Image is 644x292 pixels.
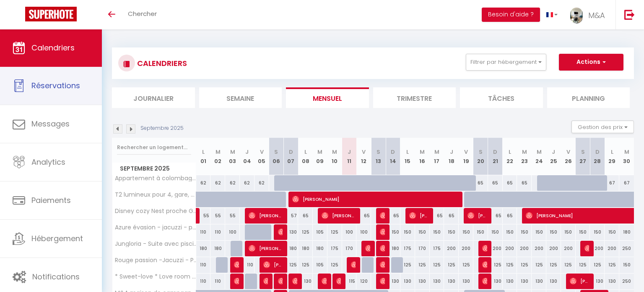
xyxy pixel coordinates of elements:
div: 180 [196,241,211,256]
span: Chercher [128,9,157,18]
abbr: M [434,148,439,156]
div: 62 [225,175,240,191]
div: 150 [619,257,634,273]
th: 14 [386,138,400,175]
span: [PERSON_NAME] [249,240,283,256]
span: [PERSON_NAME] [263,257,283,273]
abbr: L [509,148,511,156]
div: 65 [488,175,503,191]
div: 150 [459,224,473,240]
div: 130 [430,274,444,289]
button: Besoin d'aide ? [482,8,540,22]
abbr: V [362,148,366,156]
abbr: M [537,148,542,156]
th: 13 [371,138,386,175]
div: 65 [473,175,488,191]
div: 110 [240,257,254,273]
abbr: D [289,148,293,156]
span: [PERSON_NAME] [482,273,487,289]
div: 180 [210,241,225,256]
abbr: M [420,148,425,156]
div: 65 [488,208,503,224]
div: 130 [298,274,313,289]
div: 130 [283,224,298,240]
th: 21 [488,138,503,175]
li: Mensuel [286,87,369,108]
th: 08 [298,138,313,175]
div: 62 [196,175,211,191]
div: 130 [459,274,473,289]
button: Actions [559,54,623,71]
button: Filtrer par hébergement [466,54,546,71]
div: 200 [590,241,605,256]
span: * Sweet-love * Love room près de Disney / Parking [114,274,197,280]
span: [PERSON_NAME] [234,257,239,273]
div: 180 [313,241,327,256]
th: 16 [415,138,430,175]
div: 150 [444,224,459,240]
div: 125 [503,257,517,273]
th: 09 [313,138,327,175]
img: logout [624,9,635,20]
p: Septembre 2025 [140,124,184,132]
span: [PERSON_NAME] [292,273,297,289]
span: Notifications [32,271,80,282]
div: 100 [342,224,357,240]
abbr: S [274,148,278,156]
th: 29 [605,138,619,175]
div: 200 [561,241,576,256]
span: Hébergement [31,233,83,244]
div: 200 [503,241,517,256]
span: Rouge passion -Jacuzzi - Parking - près de [GEOGRAPHIC_DATA] [114,257,197,263]
div: 175 [327,241,342,256]
th: 02 [210,138,225,175]
div: 150 [605,224,619,240]
div: 125 [605,257,619,273]
div: 130 [444,274,459,289]
div: 130 [605,274,619,289]
div: 55 [225,208,240,224]
div: 65 [430,208,444,224]
div: 125 [400,257,415,273]
abbr: L [406,148,409,156]
span: [PERSON_NAME] [482,257,487,273]
div: 175 [430,241,444,256]
div: 150 [386,224,400,240]
span: Analytics [31,157,65,167]
li: Semaine [199,87,282,108]
abbr: S [479,148,483,156]
span: [PERSON_NAME] [380,257,385,273]
div: 125 [576,257,590,273]
li: Tâches [460,87,543,108]
li: Trimestre [373,87,456,108]
div: 110 [210,224,225,240]
th: 25 [546,138,561,175]
div: 125 [298,224,313,240]
th: 04 [240,138,254,175]
th: 19 [459,138,473,175]
span: [PERSON_NAME] [380,224,385,240]
img: ... [570,8,583,24]
span: [PERSON_NAME] [467,208,487,224]
div: 125 [488,257,503,273]
div: 125 [590,257,605,273]
span: T2 lumineux pour 4, gare, Disney [114,192,197,198]
div: 200 [605,241,619,256]
th: 11 [342,138,357,175]
div: 120 [356,274,371,289]
div: 150 [400,224,415,240]
div: 100 [356,224,371,240]
th: 05 [254,138,269,175]
li: Planning [547,87,630,108]
div: 150 [473,224,488,240]
div: 200 [517,241,532,256]
abbr: D [595,148,600,156]
div: 150 [488,224,503,240]
abbr: M [216,148,221,156]
div: 110 [196,224,211,240]
div: 125 [430,257,444,273]
div: 55 [210,208,225,224]
div: 125 [283,257,298,273]
div: 130 [546,274,561,289]
abbr: V [464,148,468,156]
